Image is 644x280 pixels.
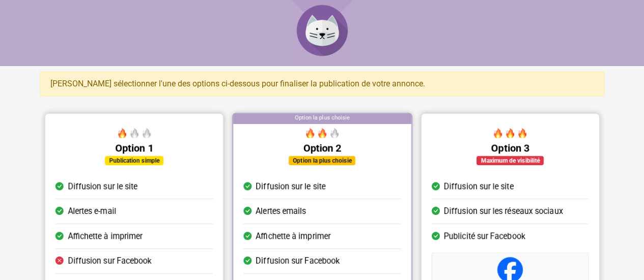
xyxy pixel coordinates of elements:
[105,156,163,165] div: Publication simple
[256,180,325,193] span: Diffusion sur le site
[40,71,605,97] div: [PERSON_NAME] sélectionner l'une des options ci-dessous pour finaliser la publication de votre an...
[443,230,525,242] span: Publicité sur Facebook
[256,205,306,217] span: Alertes emails
[68,255,152,267] span: Diffusion sur Facebook
[431,142,589,154] h5: Option 3
[256,255,340,267] span: Diffusion sur Facebook
[256,230,330,242] span: Affichette à imprimer
[68,230,143,242] span: Affichette à imprimer
[233,114,411,124] div: Option la plus choisie
[443,180,513,193] span: Diffusion sur le site
[443,205,563,217] span: Diffusion sur les réseaux sociaux
[55,142,213,154] h5: Option 1
[68,205,116,217] span: Alertes e-mail
[68,180,137,193] span: Diffusion sur le site
[243,142,401,154] h5: Option 2
[289,156,355,165] div: Option la plus choisie
[477,156,544,165] div: Maximum de visibilité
